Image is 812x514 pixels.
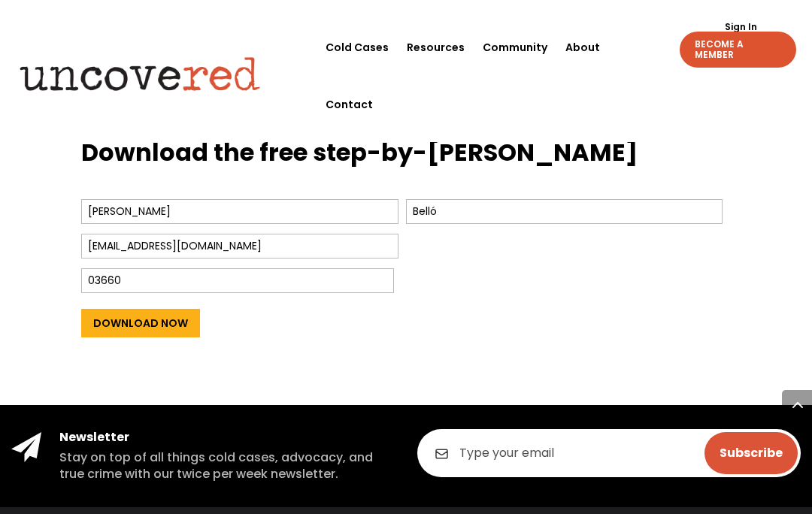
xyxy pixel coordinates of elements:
a: Community [483,19,547,76]
input: Type your email [417,429,801,477]
input: Email [81,234,398,259]
a: Resources [407,19,465,76]
input: Zip Code [81,268,394,293]
input: First Name [81,199,398,224]
h4: Newsletter [59,429,395,446]
a: Sign In [717,23,765,32]
h5: Stay on top of all things cold cases, advocacy, and true crime with our twice per week newsletter. [59,449,395,483]
a: About [565,19,600,76]
a: Cold Cases [326,19,389,76]
img: Uncovered logo [8,47,272,101]
a: BECOME A MEMBER [680,32,796,68]
input: Subscribe [704,432,798,474]
a: Contact [326,76,373,133]
input: Last Name [406,199,723,224]
input: Download Now [81,309,200,337]
h3: Download the free step-by-[PERSON_NAME] [81,136,731,177]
